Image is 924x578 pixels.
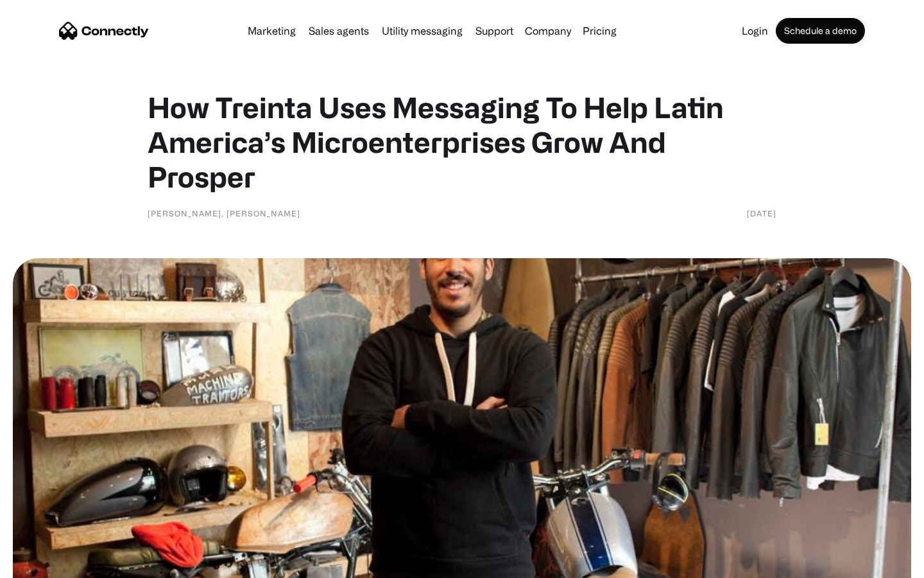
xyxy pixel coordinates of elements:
aside: Language selected: English [13,556,77,574]
a: Login [737,26,773,36]
h1: How Treinta Uses Messaging To Help Latin America’s Microenterprises Grow And Prosper [148,90,776,194]
div: Company [525,22,571,40]
a: Sales agents [304,26,374,36]
a: Marketing [243,26,301,36]
a: Utility messaging [377,26,468,36]
a: Schedule a demo [776,18,865,44]
a: Pricing [577,26,622,36]
ul: Language list [26,556,77,574]
div: [DATE] [747,207,776,220]
div: [PERSON_NAME], [PERSON_NAME] [148,207,300,220]
a: Support [470,26,518,36]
